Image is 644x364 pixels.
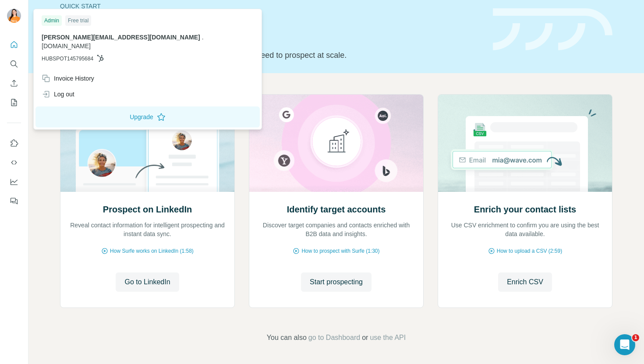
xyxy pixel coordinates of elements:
span: You can also [267,332,307,343]
img: Identify target accounts [249,95,424,192]
button: Start prospecting [301,272,372,292]
span: How to upload a CSV (2:59) [497,247,562,255]
span: or [362,332,368,343]
p: Reveal contact information for intelligent prospecting and instant data sync. [69,221,226,238]
p: Pick your starting point and we’ll provide everything you need to prospect at scale. [60,49,482,61]
span: How to prospect with Surfe (1:30) [301,247,379,255]
button: Upgrade [35,106,260,127]
button: My lists [7,95,21,110]
div: Quick start [60,2,482,11]
h2: Prospect on LinkedIn [103,203,192,216]
span: [DOMAIN_NAME] [42,42,91,49]
button: Search [7,56,21,72]
button: Enrich CSV [498,272,552,292]
span: Start prospecting [310,277,363,287]
button: Use Surfe on LinkedIn [7,135,21,151]
div: Admin [42,15,62,26]
h2: Enrich your contact lists [474,203,576,216]
button: Enrich CSV [7,75,21,91]
span: HUBSPOT145795684 [42,55,93,63]
div: Invoice History [42,74,94,83]
div: Log out [42,90,74,99]
button: Quick start [7,37,21,53]
p: Discover target companies and contacts enriched with B2B data and insights. [258,221,414,238]
img: banner [493,8,612,51]
span: . [202,34,204,41]
button: Feedback [7,193,21,209]
button: Go to LinkedIn [116,272,179,292]
div: Free trial [65,15,91,26]
img: Enrich your contact lists [438,95,612,192]
span: Enrich CSV [507,277,543,287]
iframe: Intercom live chat [614,334,635,355]
button: go to Dashboard [308,332,360,343]
img: Avatar [7,9,21,23]
button: Dashboard [7,174,21,190]
span: [PERSON_NAME][EMAIL_ADDRESS][DOMAIN_NAME] [42,34,200,41]
button: use the API [370,332,406,343]
button: Use Surfe API [7,155,21,170]
span: 1 [632,334,639,341]
span: How Surfe works on LinkedIn (1:58) [110,247,194,255]
p: Use CSV enrichment to confirm you are using the best data available. [447,221,603,238]
span: Go to LinkedIn [124,277,170,287]
img: Prospect on LinkedIn [60,95,235,192]
h2: Identify target accounts [287,203,386,216]
h1: Let’s prospect together [60,26,482,44]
